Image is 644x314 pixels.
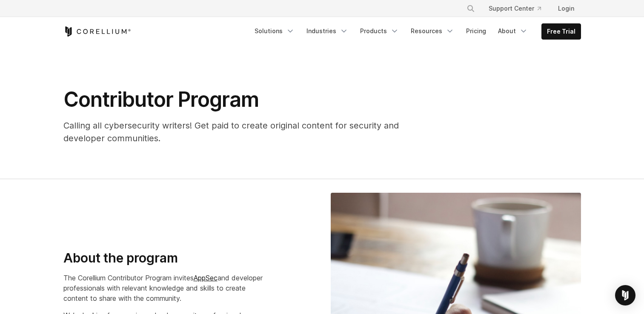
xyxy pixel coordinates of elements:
a: Products [355,23,404,39]
button: Search [463,1,478,16]
a: Industries [301,23,353,39]
h1: Contributor Program [63,87,423,112]
a: About [493,23,533,39]
a: Login [551,1,581,16]
a: Support Center [482,1,548,16]
a: Solutions [249,23,300,39]
p: The Corellium Contributor Program invites and developer professionals with relevant knowledge and... [63,273,272,303]
h3: About the program [63,250,272,266]
p: Calling all cybersecurity writers! Get paid to create original content for security and developer... [63,119,423,145]
a: Free Trial [542,24,581,39]
a: Corellium Home [63,26,131,37]
a: Pricing [461,23,491,39]
div: Navigation Menu [456,1,581,16]
a: AppSec [194,274,218,282]
div: Open Intercom Messenger [615,285,635,305]
div: Navigation Menu [249,23,581,40]
a: Resources [406,23,459,39]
